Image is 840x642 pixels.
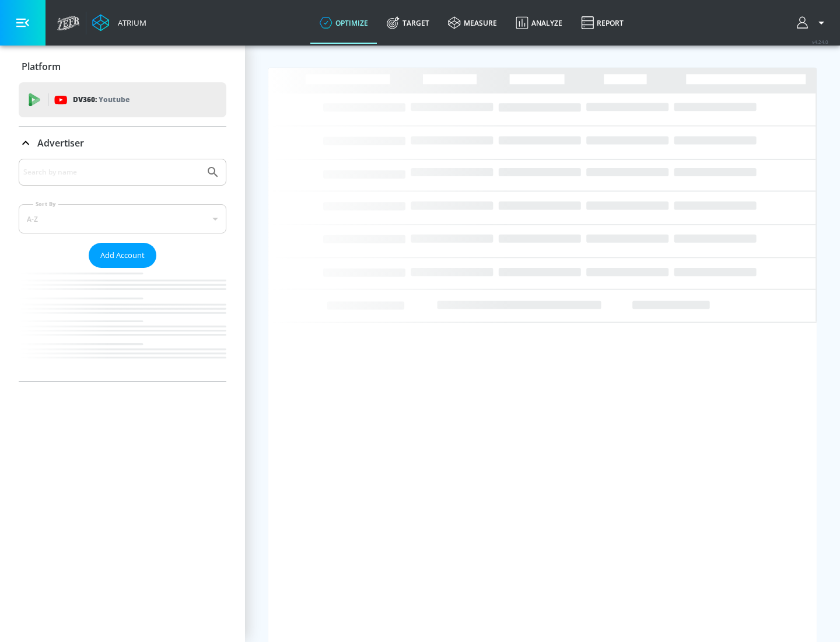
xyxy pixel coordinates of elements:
[37,137,84,149] p: Advertiser
[33,200,58,208] label: Sort By
[310,2,377,44] a: optimize
[439,2,506,44] a: measure
[19,268,226,381] nav: list of Advertiser
[92,14,146,32] a: Atrium
[19,127,226,159] div: Advertiser
[19,204,226,233] div: A-Z
[812,39,828,45] span: v 4.24.0
[572,2,633,44] a: Report
[113,18,146,28] div: Atrium
[19,82,226,117] div: DV360: Youtube
[23,165,200,180] input: Search by name
[99,93,129,106] p: Youtube
[377,2,439,44] a: Target
[100,249,145,262] span: Add Account
[506,2,572,44] a: Analyze
[73,93,129,106] p: DV360:
[22,60,61,73] p: Platform
[19,159,226,381] div: Advertiser
[19,50,226,83] div: Platform
[89,243,156,268] button: Add Account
